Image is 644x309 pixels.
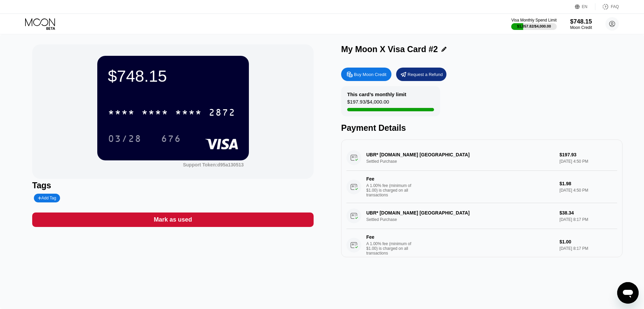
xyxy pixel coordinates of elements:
[161,134,181,145] div: 676
[559,181,617,186] div: $1.98
[396,68,446,81] div: Request a Refund
[341,44,438,54] div: My Moon X Visa Card #2
[366,176,413,182] div: Fee
[156,130,186,147] div: 676
[582,4,588,9] div: EN
[559,246,617,251] div: [DATE] 8:17 PM
[183,162,244,167] div: Support Token:d95a130513
[346,171,617,203] div: FeeA 1.00% fee (minimum of $1.00) is charged on all transactions$1.98[DATE] 4:50 PM
[347,99,389,108] div: $197.93 / $4,000.00
[511,18,556,30] div: Visa Monthly Spend Limit$1,057.82/$4,000.00
[570,18,592,25] div: $748.15
[209,108,235,119] div: 2872
[38,196,56,200] div: Add Tag
[570,18,592,30] div: $748.15Moon Credit
[32,213,314,227] div: Mark as used
[559,188,617,193] div: [DATE] 4:50 PM
[575,3,595,10] div: EN
[34,194,60,202] div: Add Tag
[570,25,592,30] div: Moon Credit
[341,123,623,133] div: Payment Details
[354,72,386,77] div: Buy Moon Credit
[595,3,619,10] div: FAQ
[341,68,391,81] div: Buy Moon Credit
[108,134,142,145] div: 03/28
[154,216,192,224] div: Mark as used
[183,162,244,167] div: Support Token: d95a130513
[347,91,406,97] div: This card’s monthly limit
[617,282,639,304] iframe: Schaltfläche zum Öffnen des Messaging-Fensters
[366,183,417,197] div: A 1.00% fee (minimum of $1.00) is charged on all transactions
[103,130,147,147] div: 03/28
[346,229,617,261] div: FeeA 1.00% fee (minimum of $1.00) is charged on all transactions$1.00[DATE] 8:17 PM
[32,181,314,190] div: Tags
[366,241,417,256] div: A 1.00% fee (minimum of $1.00) is charged on all transactions
[108,67,238,85] div: $748.15
[517,24,551,28] div: $1,057.82 / $4,000.00
[511,18,556,23] div: Visa Monthly Spend Limit
[559,239,617,244] div: $1.00
[408,72,443,77] div: Request a Refund
[366,234,413,240] div: Fee
[611,4,619,9] div: FAQ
